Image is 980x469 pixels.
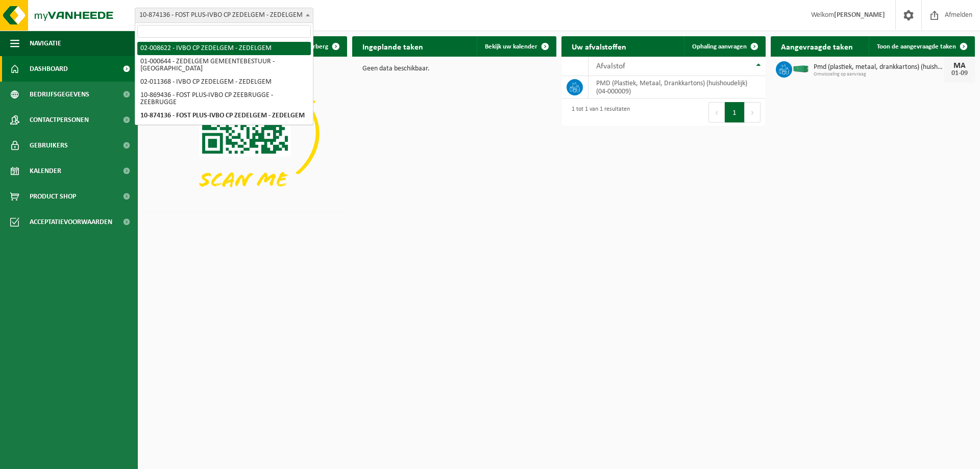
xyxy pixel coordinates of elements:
[589,76,766,98] td: PMD (Plastiek, Metaal, Drankkartons) (huishoudelijk) (04-000009)
[298,36,346,57] button: Verberg
[306,43,328,50] span: Verberg
[135,8,313,23] span: 10-874136 - FOST PLUS-IVBO CP ZEDELGEM - ZEDELGEM
[477,36,555,57] a: Bekijk uw kalender
[30,209,112,235] span: Acceptatievoorwaarden
[949,62,970,70] div: MA
[877,43,956,50] span: Toon de aangevraagde taken
[135,8,313,22] span: 10-874136 - FOST PLUS-IVBO CP ZEDELGEM - ZEDELGEM
[692,43,747,50] span: Ophaling aanvragen
[30,133,68,158] span: Gebruikers
[949,70,970,77] div: 01-09
[137,55,311,76] li: 01-000644 - ZEDELGEM GEMEENTEBESTUUR - [GEOGRAPHIC_DATA]
[771,36,863,56] h2: Aangevraagde taken
[352,36,433,56] h2: Ingeplande taken
[745,102,761,122] button: Next
[143,57,347,210] img: Download de VHEPlus App
[485,43,537,50] span: Bekijk uw kalender
[792,64,810,73] img: HK-XC-30-GN-00
[567,101,630,124] div: 1 tot 1 van 1 resultaten
[30,56,68,82] span: Dashboard
[30,107,89,133] span: Contactpersonen
[137,42,311,55] li: 02-008622 - IVBO CP ZEDELGEM - ZEDELGEM
[137,109,311,122] li: 10-874136 - FOST PLUS-IVBO CP ZEDELGEM - ZEDELGEM
[30,158,61,184] span: Kalender
[708,102,725,122] button: Previous
[684,36,765,57] a: Ophaling aanvragen
[814,63,944,71] span: Pmd (plastiek, metaal, drankkartons) (huishoudelijk)
[561,36,636,56] h2: Uw afvalstoffen
[814,71,944,78] span: Omwisseling op aanvraag
[362,65,546,72] p: Geen data beschikbaar.
[137,76,311,89] li: 02-011368 - IVBO CP ZEDELGEM - ZEDELGEM
[596,62,625,70] span: Afvalstof
[725,102,745,122] button: 1
[30,31,61,56] span: Navigatie
[30,82,89,107] span: Bedrijfsgegevens
[30,184,76,209] span: Product Shop
[834,11,885,19] strong: [PERSON_NAME]
[869,36,974,57] a: Toon de aangevraagde taken
[137,89,311,109] li: 10-869436 - FOST PLUS-IVBO CP ZEEBRUGGE - ZEEBRUGGE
